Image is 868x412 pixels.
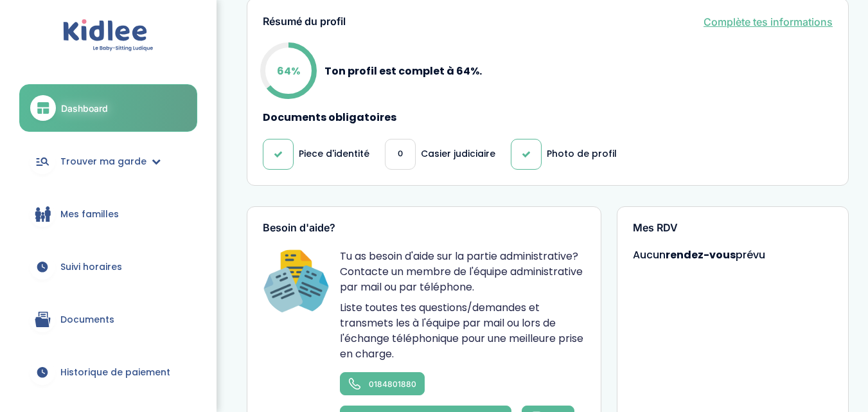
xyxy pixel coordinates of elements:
[263,112,833,123] h4: Documents obligatoires
[19,191,197,237] a: Mes familles
[547,147,617,161] p: Photo de profil
[633,247,765,262] span: Aucun prévu
[666,247,736,262] strong: rendez-vous
[340,300,586,362] p: Liste toutes tes questions/demandes et transmets les à l'équipe par mail ou lors de l'échange tél...
[19,138,197,184] a: Trouver ma garde
[19,349,197,395] a: Historique de paiement
[63,19,154,52] img: logo.svg
[263,222,586,234] h3: Besoin d'aide?
[633,222,833,234] h3: Mes RDV
[421,147,495,161] p: Casier judiciaire
[60,260,122,274] span: Suivi horaires
[61,102,108,115] span: Dashboard
[60,208,119,221] span: Mes familles
[60,313,114,327] span: Documents
[263,249,330,316] img: Happiness Officer
[19,84,197,132] a: Dashboard
[19,296,197,343] a: Documents
[60,366,170,379] span: Historique de paiement
[60,155,146,168] span: Trouver ma garde
[369,379,416,389] span: 0184801880
[340,372,425,395] a: 0184801880
[19,244,197,290] a: Suivi horaires
[398,147,403,161] span: 0
[277,63,300,79] p: 64%
[704,14,833,30] a: Complète tes informations
[263,16,346,28] h3: Résumé du profil
[324,63,482,79] p: Ton profil est complet à 64%.
[299,147,369,161] p: Piece d'identité
[340,249,586,295] p: Tu as besoin d'aide sur la partie administrative? Contacte un membre de l'équipe administrative p...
